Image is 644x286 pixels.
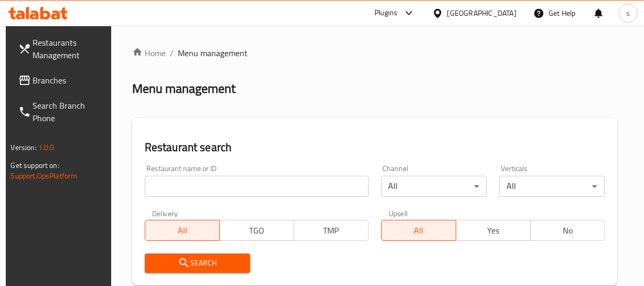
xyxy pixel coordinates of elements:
span: TMP [298,223,364,238]
div: All [381,176,487,197]
button: TGO [219,220,294,241]
span: Get support on: [11,158,59,172]
nav: breadcrumb [132,47,618,59]
div: Plugins [374,7,398,19]
span: Search Branch Phone [33,99,105,124]
button: Search [145,253,250,273]
h2: Restaurant search [145,140,605,155]
a: Support.OpsPlatform [11,169,78,183]
label: Delivery [152,209,178,217]
div: [GEOGRAPHIC_DATA] [447,7,517,19]
span: Search [153,257,242,270]
span: Menu management [178,47,248,59]
div: All [499,176,605,197]
a: Home [132,47,166,59]
h2: Menu management [132,80,235,97]
span: Yes [460,223,527,238]
button: TMP [294,220,369,241]
span: Restaurants Management [33,36,105,61]
li: / [170,47,174,59]
button: No [530,220,605,241]
span: Version: [11,141,37,154]
span: Branches [33,74,105,87]
input: Search for restaurant name or ID.. [145,176,369,197]
button: All [145,220,220,241]
a: Branches [10,68,113,93]
a: Search Branch Phone [10,93,113,131]
a: Restaurants Management [10,30,113,68]
span: All [149,223,216,238]
label: Upsell [389,209,408,217]
span: 1.0.0 [38,141,55,154]
span: s [626,7,630,19]
button: All [381,220,456,241]
span: No [535,223,601,238]
span: All [386,223,452,238]
span: TGO [224,223,290,238]
button: Yes [456,220,531,241]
